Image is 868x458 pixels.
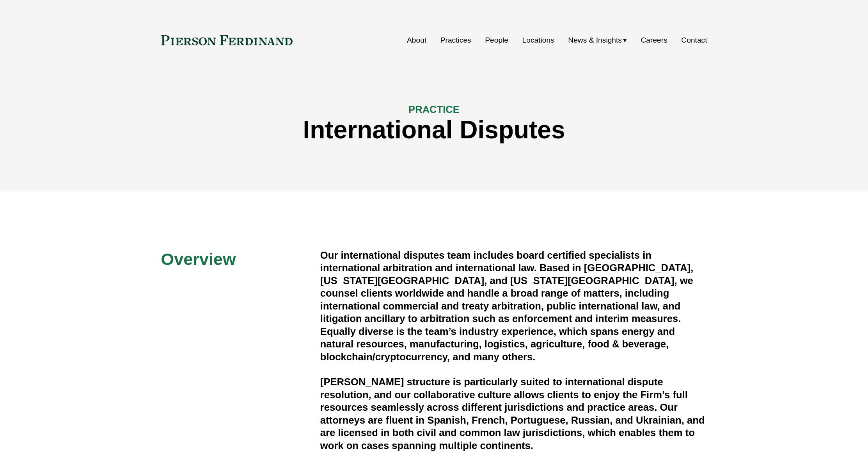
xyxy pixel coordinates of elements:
[161,116,707,144] h1: International Disputes
[161,250,236,268] span: Overview
[320,376,707,452] h4: [PERSON_NAME] structure is particularly suited to international dispute resolution, and our colla...
[320,249,707,363] h4: Our international disputes team includes board certified specialists in international arbitration...
[440,33,471,48] a: Practices
[641,33,667,48] a: Careers
[485,33,508,48] a: People
[522,33,554,48] a: Locations
[407,33,426,48] a: About
[408,104,460,115] span: PRACTICE
[568,34,622,47] span: News & Insights
[568,33,627,48] a: folder dropdown
[681,33,707,48] a: Contact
